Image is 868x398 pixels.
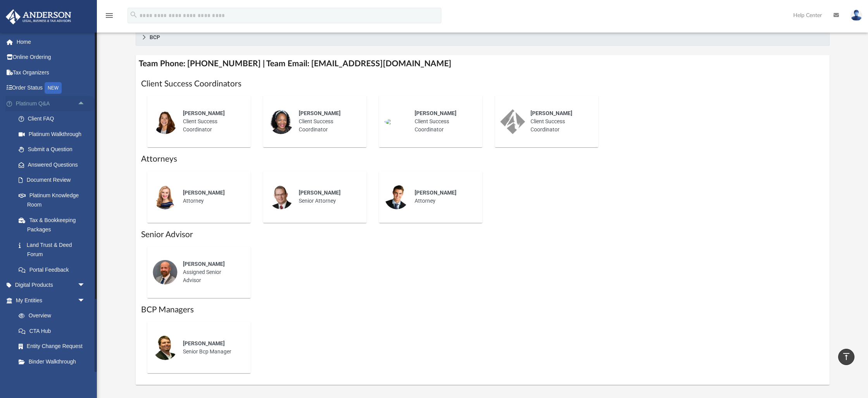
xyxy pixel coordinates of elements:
[105,11,114,20] i: menu
[183,190,225,196] span: [PERSON_NAME]
[177,104,245,139] div: Client Success Coordinator
[299,110,341,116] span: [PERSON_NAME]
[11,369,93,385] a: My Blueprint
[269,109,293,134] img: thumbnail
[45,82,62,94] div: NEW
[141,78,824,90] h1: Client Success Coordinators
[11,172,97,188] a: Document Review
[415,110,456,116] span: [PERSON_NAME]
[136,29,830,46] a: BCP
[183,110,225,116] span: [PERSON_NAME]
[269,184,293,209] img: thumbnail
[11,323,97,339] a: CTA Hub
[5,293,97,308] a: My Entitiesarrow_drop_down
[11,308,97,324] a: Overview
[5,80,97,96] a: Order StatusNEW
[5,277,97,293] a: Digital Productsarrow_drop_down
[5,96,97,111] a: Platinum Q&Aarrow_drop_up
[409,183,477,210] div: Attorney
[153,335,177,360] img: thumbnail
[11,354,97,369] a: Binder Walkthrough
[77,96,93,112] span: arrow_drop_up
[525,104,593,139] div: Client Success Coordinator
[11,237,97,262] a: Land Trust & Deed Forum
[11,212,97,237] a: Tax & Bookkeeping Packages
[409,104,477,139] div: Client Success Coordinator
[105,15,114,20] a: menu
[150,34,160,40] span: BCP
[11,188,97,212] a: Platinum Knowledge Room
[5,34,97,50] a: Home
[838,349,854,365] a: vertical_align_top
[11,111,97,127] a: Client FAQ
[11,126,97,142] a: Platinum Walkthrough
[177,183,245,210] div: Attorney
[153,260,177,284] img: thumbnail
[177,255,245,290] div: Assigned Senior Advisor
[299,190,341,196] span: [PERSON_NAME]
[129,10,138,19] i: search
[11,262,97,277] a: Portal Feedback
[530,110,572,116] span: [PERSON_NAME]
[11,157,97,172] a: Answered Questions
[384,119,409,125] img: thumbnail
[136,55,830,72] h4: Team Phone: [PHONE_NUMBER] | Team Email: [EMAIL_ADDRESS][DOMAIN_NAME]
[842,352,851,361] i: vertical_align_top
[293,104,361,139] div: Client Success Coordinator
[141,229,824,240] h1: Senior Advisor
[153,109,177,134] img: thumbnail
[851,10,862,21] img: User Pic
[141,304,824,315] h1: BCP Managers
[183,340,225,346] span: [PERSON_NAME]
[177,334,245,361] div: Senior Bcp Manager
[5,65,97,80] a: Tax Organizers
[11,142,97,157] a: Submit a Question
[153,184,177,209] img: thumbnail
[384,184,409,209] img: thumbnail
[77,293,93,308] span: arrow_drop_down
[11,339,97,354] a: Entity Change Request
[183,261,225,267] span: [PERSON_NAME]
[141,153,824,165] h1: Attorneys
[293,183,361,210] div: Senior Attorney
[77,277,93,293] span: arrow_drop_down
[5,50,97,65] a: Online Ordering
[3,9,74,24] img: Anderson Advisors Platinum Portal
[415,190,456,196] span: [PERSON_NAME]
[500,109,525,134] img: thumbnail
